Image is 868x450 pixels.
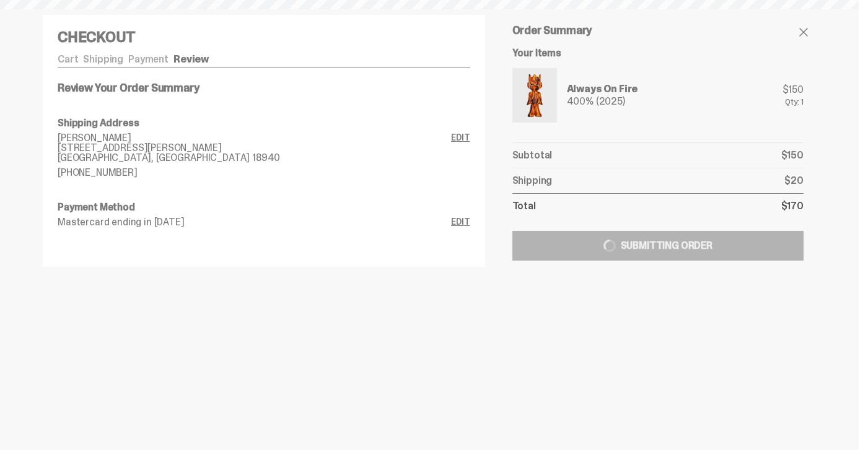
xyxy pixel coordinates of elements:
[512,150,553,160] p: Subtotal
[83,53,123,66] a: Shipping
[58,168,451,178] p: [PHONE_NUMBER]
[58,153,451,163] p: [GEOGRAPHIC_DATA], [GEOGRAPHIC_DATA] 18940
[515,71,555,120] img: Always-On-Fire---Website-Archive.2484X.png
[58,118,470,128] h6: Shipping Address
[128,53,169,66] a: Payment
[173,53,209,66] a: Review
[58,53,78,66] a: Cart
[784,176,804,186] p: $20
[783,85,804,95] div: $150
[567,97,638,106] div: 400% (2025)
[58,133,451,143] p: [PERSON_NAME]
[783,97,804,106] div: Qty: 1
[58,82,470,93] h5: Review Your Order Summary
[512,176,553,186] p: Shipping
[781,201,804,211] p: $170
[512,201,536,211] p: Total
[567,84,638,94] div: Always On Fire
[58,30,470,45] h4: Checkout
[58,217,451,227] p: Mastercard ending in [DATE]
[451,133,470,178] a: Edit
[781,150,804,160] p: $150
[451,217,470,227] a: Edit
[58,143,451,153] p: [STREET_ADDRESS][PERSON_NAME]
[58,202,470,212] h6: Payment Method
[512,48,804,58] h6: Your Items
[512,25,804,36] h5: Order Summary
